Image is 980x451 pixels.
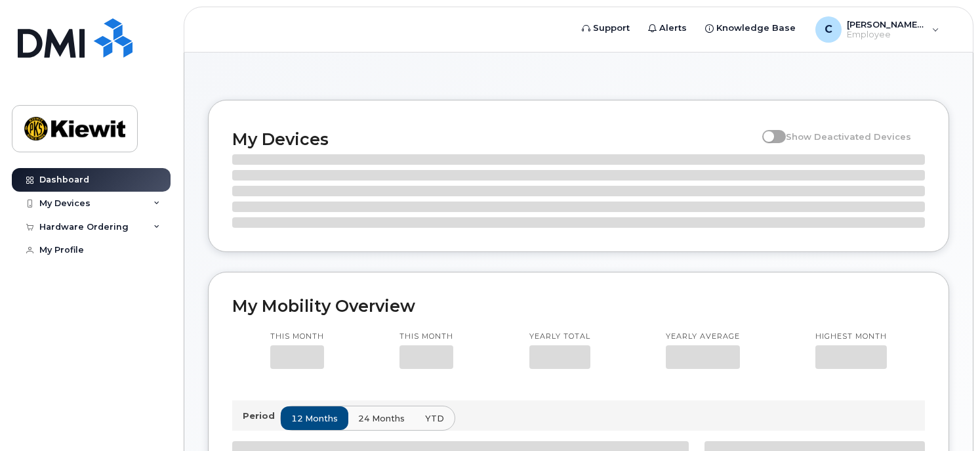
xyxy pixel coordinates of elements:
[358,412,405,425] span: 24 months
[815,332,887,342] p: Highest month
[232,296,925,316] h2: My Mobility Overview
[786,131,911,142] span: Show Deactivated Devices
[762,124,773,135] input: Show Deactivated Devices
[270,332,324,342] p: This month
[232,129,756,149] h2: My Devices
[243,410,280,422] p: Period
[425,412,444,425] span: YTD
[666,332,740,342] p: Yearly average
[399,332,453,342] p: This month
[529,332,590,342] p: Yearly total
